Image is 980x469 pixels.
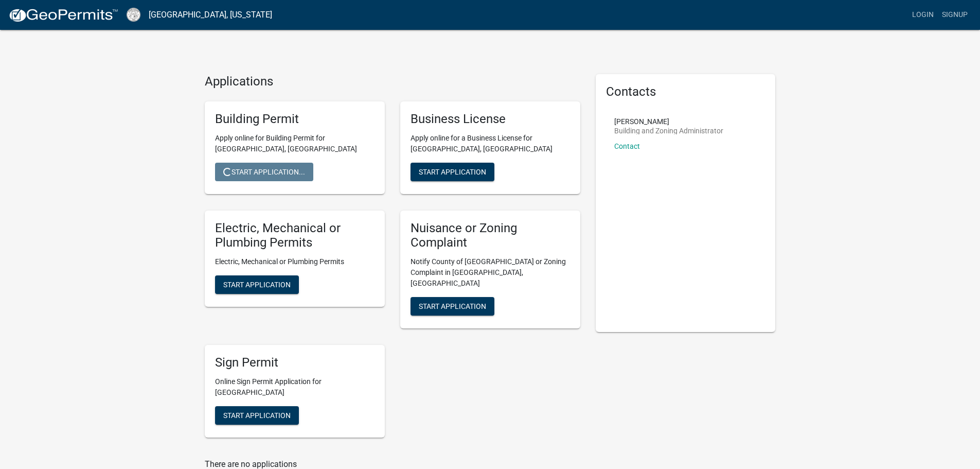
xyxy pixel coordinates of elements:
[223,281,291,289] span: Start Application
[614,118,723,125] p: [PERSON_NAME]
[614,127,723,134] p: Building and Zoning Administrator
[215,355,375,370] h5: Sign Permit
[411,221,570,251] h5: Nuisance or Zoning Complaint
[606,84,765,99] h5: Contacts
[205,74,580,89] h4: Applications
[127,8,140,22] img: Cook County, Georgia
[908,5,938,25] a: Login
[215,406,299,425] button: Start Application
[411,163,494,181] button: Start Application
[149,6,272,24] a: [GEOGRAPHIC_DATA], [US_STATE]
[411,256,570,289] p: Notify County of [GEOGRAPHIC_DATA] or Zoning Complaint in [GEOGRAPHIC_DATA], [GEOGRAPHIC_DATA]
[411,133,570,154] p: Apply online for a Business License for [GEOGRAPHIC_DATA], [GEOGRAPHIC_DATA]
[215,221,375,251] h5: Electric, Mechanical or Plumbing Permits
[614,142,640,150] a: Contact
[938,5,972,25] a: Signup
[223,167,305,176] span: Start Application...
[411,112,570,127] h5: Business License
[205,74,580,446] wm-workflow-list-section: Applications
[215,112,375,127] h5: Building Permit
[215,133,375,154] p: Apply online for Building Permit for [GEOGRAPHIC_DATA], [GEOGRAPHIC_DATA]
[419,167,486,176] span: Start Application
[215,275,299,294] button: Start Application
[411,297,494,316] button: Start Application
[419,302,486,310] span: Start Application
[215,163,313,181] button: Start Application...
[215,376,375,398] p: Online Sign Permit Application for [GEOGRAPHIC_DATA]
[223,411,291,419] span: Start Application
[215,256,375,267] p: Electric, Mechanical or Plumbing Permits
